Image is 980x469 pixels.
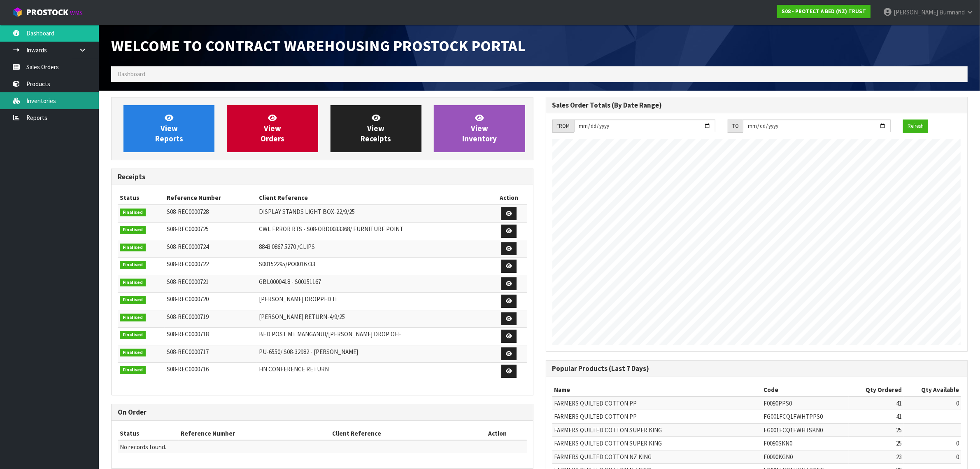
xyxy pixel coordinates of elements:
[491,191,527,204] th: Action
[167,313,209,321] span: S08-REC0000719
[552,383,761,396] th: Name
[167,295,209,303] span: S08-REC0000720
[761,423,849,436] td: FG001FCQ1FWHTSKN0
[849,437,904,450] td: 25
[761,383,849,396] th: Code
[259,243,315,251] span: 8843 0867 5270 /CLIPS
[123,105,214,152] a: ViewReports
[434,105,525,152] a: ViewInventory
[155,113,183,144] span: View Reports
[903,120,928,133] button: Refresh
[257,191,491,204] th: Client Reference
[331,105,421,152] a: ViewReceipts
[552,101,961,109] h3: Sales Order Totals (By Date Range)
[894,8,938,16] span: [PERSON_NAME]
[849,396,904,410] td: 41
[259,278,321,286] span: GBL0000418 - S00151167
[167,260,209,268] span: S08-REC0000722
[167,365,209,373] span: S08-REC0000716
[120,349,146,357] span: Finalised
[361,113,391,144] span: View Receipts
[849,450,904,463] td: 23
[761,450,849,463] td: F0090KGN0
[552,423,761,436] td: FARMERS QUILTED COTTON SUPER KING
[167,225,209,233] span: S08-REC0000725
[552,396,761,410] td: FARMERS QUILTED COTTON PP
[167,348,209,356] span: S08-REC0000717
[167,278,209,286] span: S08-REC0000721
[120,296,146,304] span: Finalised
[552,410,761,423] td: FARMERS QUILTED COTTON PP
[167,208,209,216] span: S08-REC0000728
[118,191,165,204] th: Status
[939,8,965,16] span: Burnnand
[259,208,355,216] span: DISPLAY STANDS LIGHT BOX-22/9/25
[761,437,849,450] td: F0090SKN0
[120,366,146,374] span: Finalised
[552,450,761,463] td: FARMERS QUILTED COTTON NZ KING
[118,173,527,181] h3: Receipts
[259,260,315,268] span: S00152295/PO0016733
[12,7,23,17] img: cube-alt.png
[259,313,345,321] span: [PERSON_NAME] RETURN-4/9/25
[117,70,145,78] span: Dashboard
[849,423,904,436] td: 25
[120,244,146,252] span: Finalised
[904,450,961,463] td: 0
[111,36,525,55] span: Welcome to Contract Warehousing ProStock Portal
[462,113,497,144] span: View Inventory
[849,383,904,396] th: Qty Ordered
[904,383,961,396] th: Qty Available
[120,314,146,322] span: Finalised
[904,437,961,450] td: 0
[165,191,257,204] th: Reference Number
[70,9,83,17] small: WMS
[259,365,329,373] span: HN CONFERENCE RETURN
[120,261,146,269] span: Finalised
[849,410,904,423] td: 41
[167,243,209,251] span: S08-REC0000724
[26,7,68,18] span: ProStock
[761,396,849,410] td: F0090PPS0
[120,279,146,287] span: Finalised
[120,209,146,217] span: Finalised
[118,440,527,453] td: No records found.
[259,330,401,338] span: BED POST MT MANGANUI/[PERSON_NAME] DROP OFF
[259,348,358,356] span: PU-6550/ S08-32982 - [PERSON_NAME]
[552,365,961,373] h3: Popular Products (Last 7 Days)
[227,105,318,152] a: ViewOrders
[120,226,146,234] span: Finalised
[261,113,284,144] span: View Orders
[179,427,330,440] th: Reference Number
[782,8,866,15] strong: S08 - PROTECT A BED (NZ) TRUST
[468,427,527,440] th: Action
[259,295,338,303] span: [PERSON_NAME] DROPPED IT
[167,330,209,338] span: S08-REC0000718
[120,331,146,339] span: Finalised
[118,427,179,440] th: Status
[552,120,574,133] div: FROM
[761,410,849,423] td: FG001FCQ1FWHTPPS0
[552,437,761,450] td: FARMERS QUILTED COTTON SUPER KING
[904,396,961,410] td: 0
[330,427,468,440] th: Client Reference
[259,225,403,233] span: CWL ERROR RTS - S08-ORD0033368/ FURNITURE POINT
[728,120,743,133] div: TO
[118,408,527,416] h3: On Order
